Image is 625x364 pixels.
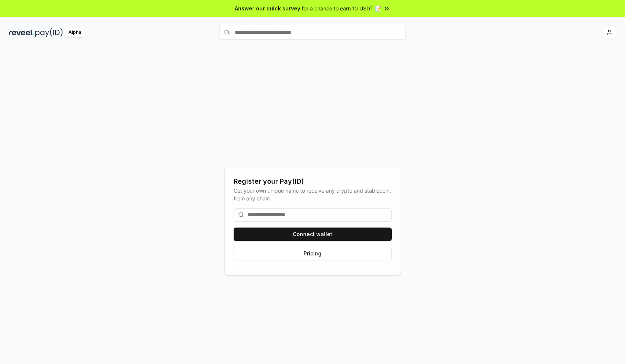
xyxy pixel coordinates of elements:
[35,28,63,37] img: pay_id
[234,228,392,241] button: Connect wallet
[64,28,85,37] div: Alpha
[302,4,381,12] span: for a chance to earn 10 USDT 📝
[9,28,34,37] img: reveel_dark
[234,176,392,187] div: Register your Pay(ID)
[234,247,392,260] button: Pricing
[234,187,392,202] div: Get your own unique name to receive any crypto and stablecoin, from any chain
[235,4,300,12] span: Answer our quick survey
